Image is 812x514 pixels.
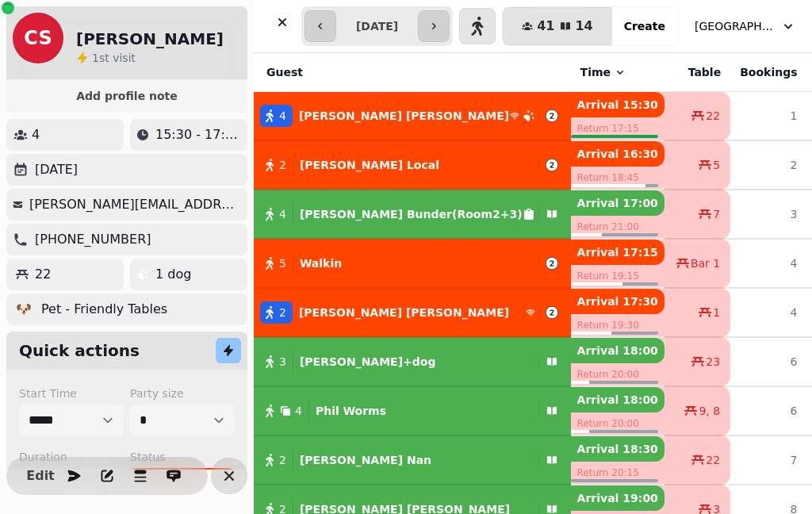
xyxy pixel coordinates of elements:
[685,12,806,40] button: [GEOGRAPHIC_DATA]
[571,240,665,265] p: Arrival 17:15
[691,255,720,271] span: Bar 1
[730,190,806,239] td: 3
[254,97,571,135] button: 4[PERSON_NAME] [PERSON_NAME]
[571,117,665,140] p: Return 17:15
[537,20,554,33] span: 41
[571,485,665,511] p: Arrival 19:00
[730,288,806,337] td: 4
[624,21,665,32] span: Create
[571,363,665,385] p: Return 20:00
[16,300,32,319] p: 🐶
[300,452,431,468] p: [PERSON_NAME] Nan
[41,300,167,319] p: Pet - Friendly Tables
[279,354,286,370] span: 3
[254,244,571,282] button: 5Walkin
[713,206,720,222] span: 7
[571,338,665,363] p: Arrival 18:00
[571,289,665,314] p: Arrival 17:30
[155,265,191,284] p: 1 dog
[706,354,720,370] span: 23
[130,385,235,401] label: Party size
[279,157,286,173] span: 2
[571,387,665,412] p: Arrival 18:00
[730,92,806,141] td: 1
[92,50,136,66] p: visit
[571,92,665,117] p: Arrival 15:30
[730,337,806,386] td: 6
[503,7,612,45] button: 4114
[571,412,665,435] p: Return 20:00
[571,265,665,287] p: Return 19:15
[571,436,665,462] p: Arrival 18:30
[279,108,286,124] span: 4
[295,403,302,419] span: 4
[695,18,774,34] span: [GEOGRAPHIC_DATA]
[32,125,40,144] p: 4
[35,160,78,179] p: [DATE]
[580,64,626,80] button: Time
[254,195,571,233] button: 4[PERSON_NAME] Bunder(Room2+3)
[571,190,665,216] p: Arrival 17:00
[24,29,52,48] span: CS
[571,462,665,484] p: Return 20:15
[300,354,436,370] p: [PERSON_NAME]+dog
[254,441,571,479] button: 2[PERSON_NAME] Nan
[29,195,241,214] p: [PERSON_NAME][EMAIL_ADDRESS][DOMAIN_NAME]
[25,90,228,102] span: Add profile note
[571,314,665,336] p: Return 19:30
[92,52,99,64] span: 1
[155,125,241,144] p: 15:30 - 17:15
[571,141,665,167] p: Arrival 16:30
[316,403,386,419] p: Phil Worms
[130,449,235,465] label: Status
[25,460,56,492] button: Edit
[19,339,140,362] h2: Quick actions
[19,449,124,465] label: Duration
[300,255,342,271] p: Walkin
[571,216,665,238] p: Return 21:00
[76,28,224,50] h2: [PERSON_NAME]
[254,293,571,332] button: 2[PERSON_NAME] [PERSON_NAME]
[580,64,611,80] span: Time
[279,206,286,222] span: 4
[571,167,665,189] p: Return 18:45
[713,305,720,320] span: 1
[575,20,592,33] span: 14
[279,305,286,320] span: 2
[713,157,720,173] span: 5
[299,108,509,124] p: [PERSON_NAME] [PERSON_NAME]
[699,403,720,419] span: 9, 8
[300,206,523,222] p: [PERSON_NAME] Bunder(Room2+3)
[279,452,286,468] span: 2
[254,392,571,430] button: 4Phil Worms
[730,435,806,485] td: 7
[279,255,286,271] span: 5
[13,86,241,106] button: Add profile note
[300,157,439,173] p: [PERSON_NAME] Local
[706,108,720,124] span: 22
[730,239,806,288] td: 4
[254,53,571,92] th: Guest
[730,386,806,435] td: 6
[665,53,730,92] th: Table
[299,305,509,320] p: [PERSON_NAME] [PERSON_NAME]
[706,452,720,468] span: 22
[730,53,806,92] th: Bookings
[19,385,124,401] label: Start Time
[99,52,113,64] span: st
[35,230,151,249] p: [PHONE_NUMBER]
[254,343,571,381] button: 3[PERSON_NAME]+dog
[31,470,50,482] span: Edit
[730,140,806,190] td: 2
[611,7,678,45] button: Create
[35,265,51,284] p: 22
[254,146,571,184] button: 2[PERSON_NAME] Local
